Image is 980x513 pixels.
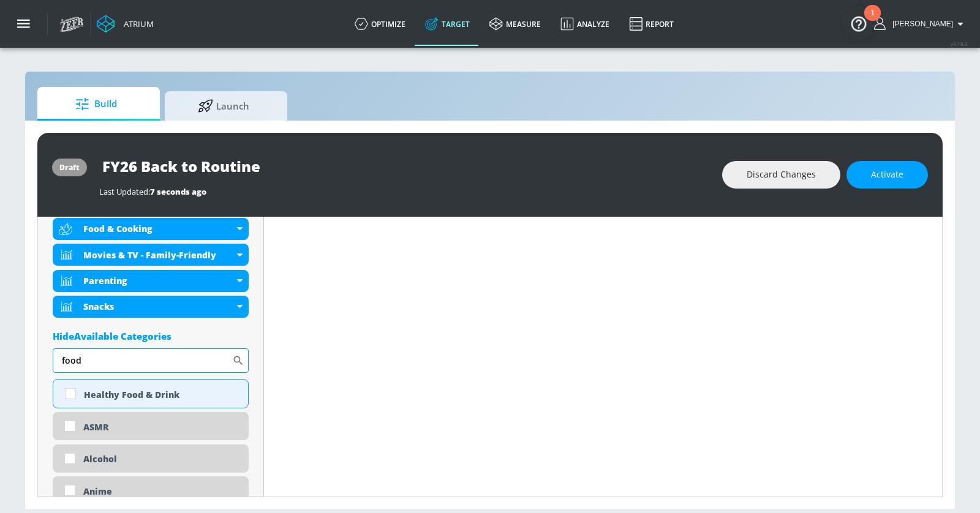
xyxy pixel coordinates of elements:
[53,218,249,240] div: Food & Cooking
[83,301,234,312] div: Snacks
[345,2,415,46] a: optimize
[83,485,239,497] div: Anime
[747,167,816,182] span: Discard Changes
[870,13,875,29] div: 1
[84,389,239,400] div: Healthy Food & Drink
[551,2,619,46] a: Analyze
[53,444,249,473] div: Alcohol
[97,15,154,33] a: Atrium
[619,2,684,46] a: Report
[53,270,249,292] div: Parenting
[53,348,232,373] input: Search
[150,186,206,197] span: 7 seconds ago
[846,161,928,189] button: Activate
[83,421,239,433] div: ASMR
[59,162,80,173] div: draft
[119,18,154,29] div: Atrium
[951,40,968,47] span: v 4.19.0
[842,6,876,40] button: Open Resource Center, 1 new notification
[415,2,480,46] a: Target
[83,453,239,465] div: Alcohol
[177,91,270,121] span: Launch
[480,2,551,46] a: measure
[53,412,249,440] div: ASMR
[99,186,710,197] div: Last Updated:
[83,275,234,286] div: Parenting
[50,89,143,119] span: Build
[871,167,903,182] span: Activate
[53,476,249,504] div: Anime
[722,161,840,189] button: Discard Changes
[888,20,953,28] span: login as: casey.cohen@zefr.com
[874,17,968,31] button: [PERSON_NAME]
[53,330,249,342] div: HideAvailable Categories
[53,379,249,408] div: Healthy Food & Drink
[53,244,249,266] div: Movies & TV - Family-Friendly
[83,223,234,234] div: Food & Cooking
[53,296,249,318] div: Snacks
[83,249,234,261] div: Movies & TV - Family-Friendly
